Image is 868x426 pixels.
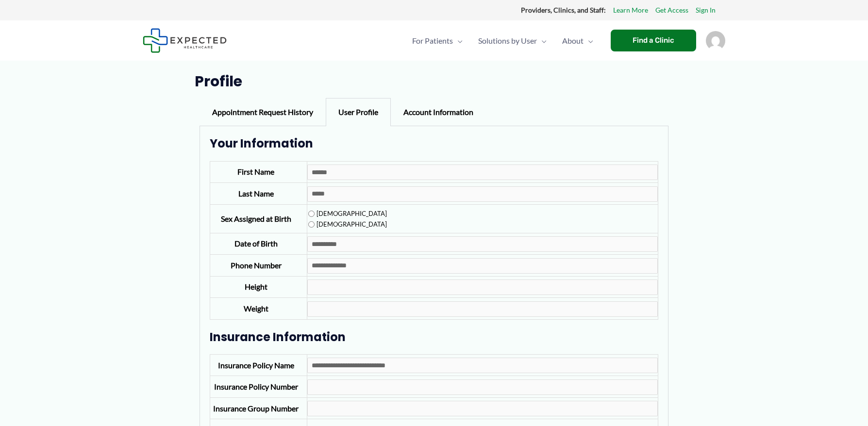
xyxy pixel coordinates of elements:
[611,30,696,51] a: Find a Clinic
[478,24,537,58] span: Solutions by User
[245,282,267,291] label: Height
[213,404,299,413] label: Insurance Group Number
[200,98,326,126] div: Appointment Request History
[231,261,282,270] label: Phone Number
[521,6,606,14] strong: Providers, Clinics, and Staff:
[404,24,601,58] nav: Primary Site Navigation
[537,24,547,58] span: Menu Toggle
[584,24,593,58] span: Menu Toggle
[218,360,294,370] label: Insurance Policy Name
[470,24,554,58] a: Solutions by UserMenu Toggle
[195,73,674,90] h1: Profile
[696,4,716,16] a: Sign In
[308,211,315,217] input: [DEMOGRAPHIC_DATA]
[210,136,659,151] h3: Your Information
[244,304,268,313] label: Weight
[308,221,315,228] input: [DEMOGRAPHIC_DATA]
[706,35,725,44] a: Account icon link
[143,28,227,53] img: Expected Healthcare Logo - side, dark font, small
[655,4,688,16] a: Get Access
[308,210,387,217] label: [DEMOGRAPHIC_DATA]
[453,24,463,58] span: Menu Toggle
[221,214,291,223] label: Sex Assigned at Birth
[237,167,274,176] label: First Name
[214,382,298,391] label: Insurance Policy Number
[412,24,453,58] span: For Patients
[308,220,387,228] label: [DEMOGRAPHIC_DATA]
[326,98,391,126] div: User Profile
[391,98,486,126] div: Account Information
[404,24,470,58] a: For PatientsMenu Toggle
[238,189,274,198] label: Last Name
[554,24,601,58] a: AboutMenu Toggle
[210,329,659,344] h3: Insurance Information
[234,239,278,248] label: Date of Birth
[613,4,648,16] a: Learn More
[562,24,584,58] span: About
